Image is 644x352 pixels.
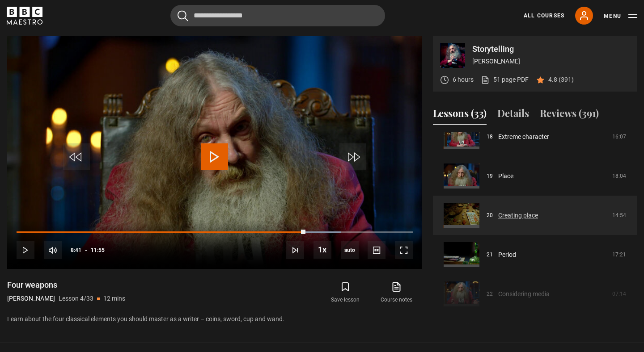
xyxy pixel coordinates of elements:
[433,106,487,125] button: Lessons (33)
[7,294,55,303] p: [PERSON_NAME]
[91,242,105,258] span: 11:55
[320,280,371,306] button: Save lesson
[71,242,81,258] span: 8:41
[498,132,549,142] a: Extreme character
[7,36,422,269] video-js: Video Player
[178,10,188,21] button: Submit the search query
[59,294,93,303] p: Lesson 4/33
[548,75,574,84] p: 4.8 (391)
[498,172,513,181] a: Place
[498,250,516,260] a: Period
[497,106,529,125] button: Details
[7,280,125,290] h1: Four weapons
[498,211,538,220] a: Creating place
[341,241,359,259] div: Current quality: 1080p
[540,106,599,125] button: Reviews (391)
[371,280,422,306] a: Course notes
[341,241,359,259] span: auto
[17,231,413,233] div: Progress Bar
[314,241,331,259] button: Playback Rate
[85,247,87,253] span: -
[472,45,630,53] p: Storytelling
[604,12,637,21] button: Toggle navigation
[472,57,630,66] p: [PERSON_NAME]
[286,241,304,259] button: Next Lesson
[453,75,474,84] p: 6 hours
[44,241,62,259] button: Mute
[524,12,564,20] a: All Courses
[481,75,529,84] a: 51 page PDF
[17,241,34,259] button: Play
[103,294,125,303] p: 12 mins
[7,314,422,324] p: Learn about the four classical elements you should master as a writer – coins, sword, cup and wand.
[395,241,413,259] button: Fullscreen
[170,5,385,26] input: Search
[368,241,386,259] button: Captions
[7,7,42,25] svg: BBC Maestro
